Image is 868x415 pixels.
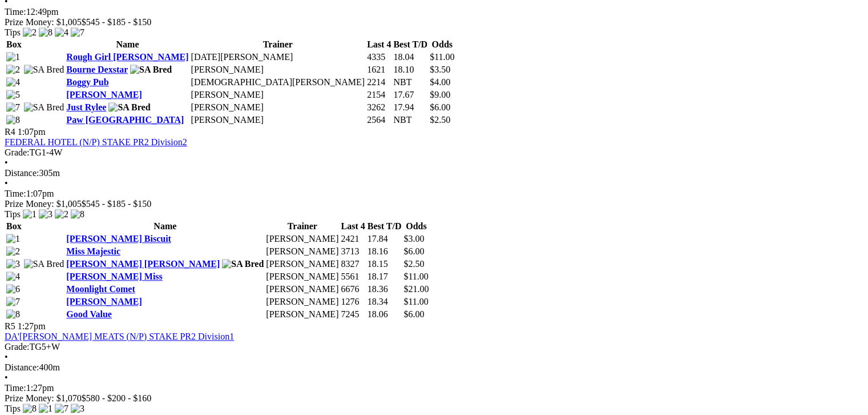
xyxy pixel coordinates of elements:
div: Prize Money: $1,005 [5,17,863,27]
span: Time: [5,7,26,17]
span: $11.00 [403,272,428,281]
span: Distance: [5,362,39,372]
td: [PERSON_NAME] [265,284,339,295]
img: 2 [23,27,37,38]
td: [PERSON_NAME] [265,258,339,270]
span: • [5,158,8,167]
a: Miss Majestic [66,246,120,256]
div: Prize Money: $1,005 [5,199,863,209]
span: R5 [5,321,15,331]
td: [PERSON_NAME] [265,233,339,245]
span: 1:27pm [18,321,46,331]
td: 2421 [340,233,365,245]
td: NBT [393,77,428,88]
img: 3 [39,209,53,220]
a: Paw [GEOGRAPHIC_DATA] [66,115,184,125]
a: [PERSON_NAME] [PERSON_NAME] [66,259,220,269]
img: SA Bred [108,102,150,113]
td: 4335 [366,51,391,63]
span: • [5,178,8,188]
td: [DEMOGRAPHIC_DATA][PERSON_NAME] [191,77,366,88]
span: $11.00 [430,52,454,62]
img: 5 [6,90,20,100]
img: 3 [71,404,84,414]
div: 12:49pm [5,7,863,17]
td: 2154 [366,89,391,101]
div: 1:07pm [5,189,863,199]
td: 1276 [340,296,365,308]
th: Last 4 [340,221,365,232]
a: Just Rylee [66,102,106,112]
img: 7 [71,27,84,38]
a: Boggy Pub [66,77,108,87]
div: TG1-4W [5,147,863,158]
span: $21.00 [403,284,429,294]
td: 6676 [340,284,365,295]
div: Prize Money: $1,070 [5,393,863,404]
th: Odds [429,39,455,50]
a: [PERSON_NAME] Miss [66,272,162,281]
td: 5561 [340,271,365,282]
img: 2 [6,246,20,257]
td: [PERSON_NAME] [265,296,339,308]
td: NBT [393,114,428,126]
img: 8 [6,115,20,125]
td: 18.15 [367,258,402,270]
td: [PERSON_NAME] [265,246,339,257]
img: SA Bred [130,65,172,75]
td: 8327 [340,258,365,270]
img: 3 [6,259,20,269]
img: 7 [6,102,20,113]
td: [PERSON_NAME] [191,89,366,101]
td: 18.36 [367,284,402,295]
img: SA Bred [24,259,64,269]
a: Good Value [66,309,112,319]
a: Rough Girl [PERSON_NAME] [66,52,188,62]
span: $4.00 [430,77,450,87]
a: FEDERAL HOTEL (N/P) STAKE PR2 Division2 [5,137,187,147]
span: $545 - $185 - $150 [82,17,152,27]
td: 17.84 [367,233,402,245]
img: 4 [55,27,68,38]
img: 6 [6,284,20,294]
span: $6.00 [430,102,450,112]
span: Distance: [5,168,39,178]
img: SA Bred [222,259,264,269]
td: 18.04 [393,51,428,63]
a: [PERSON_NAME] [66,297,142,306]
td: 3713 [340,246,365,257]
span: $6.00 [403,246,424,256]
img: 8 [39,27,53,38]
span: $2.50 [430,115,450,125]
span: $6.00 [403,309,424,319]
span: Grade: [5,147,30,157]
span: $545 - $185 - $150 [82,199,152,209]
img: 1 [6,52,20,62]
img: 4 [6,77,20,87]
td: [PERSON_NAME] [265,271,339,282]
img: 2 [55,209,68,220]
span: $3.00 [403,234,424,244]
th: Trainer [265,221,339,232]
div: TG5+W [5,342,863,352]
img: 4 [6,272,20,282]
td: [DATE][PERSON_NAME] [191,51,366,63]
a: [PERSON_NAME] Biscuit [66,234,171,244]
td: 3262 [366,102,391,113]
td: [PERSON_NAME] [265,309,339,320]
img: 1 [6,234,20,244]
img: 7 [55,404,68,414]
div: 1:27pm [5,383,863,393]
td: [PERSON_NAME] [191,102,366,113]
span: • [5,373,8,382]
span: Time: [5,383,26,393]
td: 2214 [366,77,391,88]
th: Last 4 [366,39,391,50]
a: DA'[PERSON_NAME] MEATS (N/P) STAKE PR2 Division1 [5,332,234,341]
td: 18.06 [367,309,402,320]
div: 305m [5,168,863,178]
span: 1:07pm [18,127,46,137]
td: 18.17 [367,271,402,282]
th: Odds [403,221,429,232]
span: Box [6,221,22,231]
